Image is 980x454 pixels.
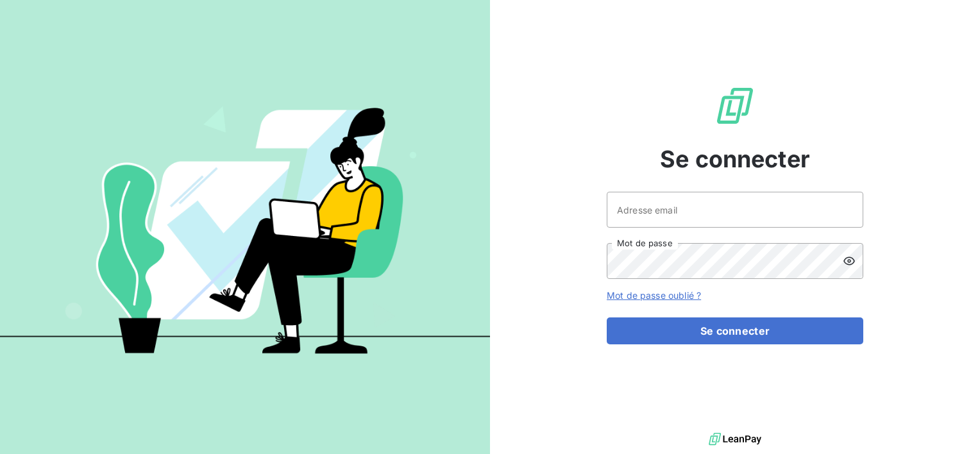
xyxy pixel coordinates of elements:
[607,290,701,301] a: Mot de passe oublié ?
[607,317,863,344] button: Se connecter
[660,142,810,176] span: Se connecter
[709,430,761,449] img: logo
[607,192,863,228] input: placeholder
[714,85,756,126] img: Logo LeanPay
